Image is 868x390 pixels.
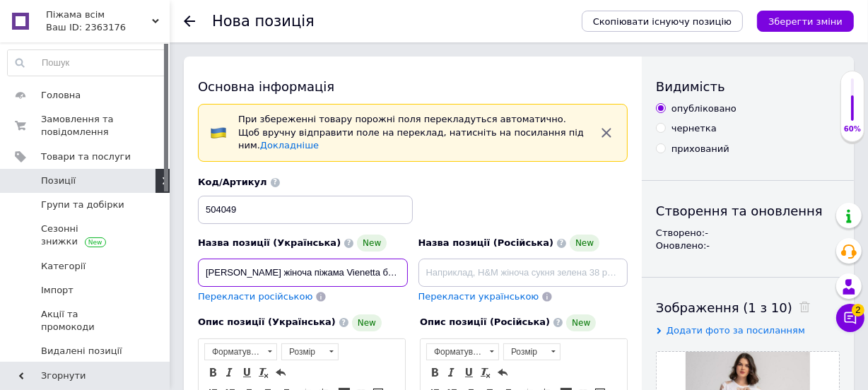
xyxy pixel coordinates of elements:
body: Редактор, 6DE67554-E34C-4917-BF7F-3251860284A2 [14,14,192,29]
span: Товари та послуги [41,150,131,163]
span: 2 [852,300,864,312]
div: Повернутися назад [184,16,195,27]
span: Назва позиції (Українська) [198,237,341,248]
a: Видалити форматування [256,365,271,380]
a: Підкреслений (Ctrl+U) [239,365,254,380]
i: Зберегти зміни [768,16,843,27]
div: прихований [671,143,729,155]
div: 60% Якість заповнення [840,71,864,142]
span: Імпорт [41,284,74,297]
div: Оновлено: - [656,240,840,252]
span: Перекласти російською [198,291,312,302]
div: 60% [841,124,864,134]
a: Жирний (Ctrl+B) [427,365,442,380]
span: Перекласти українською [418,291,539,302]
span: Замовлення та повідомлення [41,113,131,138]
span: Видалені позиції [41,345,122,357]
input: Наприклад, H&M жіноча сукня зелена 38 розмір вечірня максі з блискітками [418,259,628,287]
div: Створено: - [656,227,840,240]
a: Розмір [281,343,339,360]
span: Позиції [41,175,76,187]
a: Підкреслений (Ctrl+U) [461,365,476,380]
body: Редактор, A7C6DF16-7D34-4934-B384-EB587D3E6082 [14,14,192,29]
button: Чат з покупцем2 [836,304,864,332]
span: Категорії [41,260,86,273]
input: Наприклад, H&M жіноча сукня зелена 38 розмір вечірня максі з блискітками [198,259,408,287]
span: Опис позиції (Російська) [420,317,550,327]
a: Повернути (Ctrl+Z) [495,365,510,380]
span: New [566,314,596,331]
span: Форматування [205,344,263,360]
span: New [352,314,382,331]
a: Розмір [503,343,561,360]
button: Зберегти зміни [757,11,854,32]
span: Код/Артикул [198,177,267,187]
span: Скопіювати існуючу позицію [593,16,732,27]
span: Піжама всім [46,8,152,21]
a: Жирний (Ctrl+B) [205,365,221,380]
a: Курсив (Ctrl+I) [222,365,237,380]
span: Головна [41,89,81,102]
a: Форматування [204,343,277,360]
span: Форматування [427,344,485,360]
div: Видимість [656,78,840,95]
div: опубліковано [671,102,737,115]
input: Пошук [8,50,165,76]
h1: Нова позиція [212,13,315,30]
a: Курсив (Ctrl+I) [444,365,459,380]
span: New [357,235,387,252]
div: Ваш ID: 2363176 [46,21,170,34]
span: Опис позиції (Українська) [198,317,336,327]
a: Повернути (Ctrl+Z) [273,365,288,380]
span: Групи та добірки [41,199,124,211]
a: Докладніше [260,140,319,150]
img: :flag-ua: [210,124,227,141]
button: Скопіювати існуючу позицію [582,11,743,32]
span: New [570,235,599,252]
div: Створення та оновлення [656,202,840,220]
div: Основна інформація [198,78,628,95]
span: Сезонні знижки [41,223,131,248]
span: Розмір [282,344,324,360]
div: чернетка [671,122,717,135]
span: Акції та промокоди [41,308,131,333]
span: При збереженні товару порожні поля перекладуться автоматично. Щоб вручну відправити поле на перек... [238,114,584,150]
a: Видалити форматування [478,365,493,380]
span: Назва позиції (Російська) [418,237,554,248]
span: Розмір [504,344,546,360]
span: Додати фото за посиланням [667,325,805,336]
div: Зображення (1 з 10) [656,299,840,317]
a: Форматування [426,343,499,360]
